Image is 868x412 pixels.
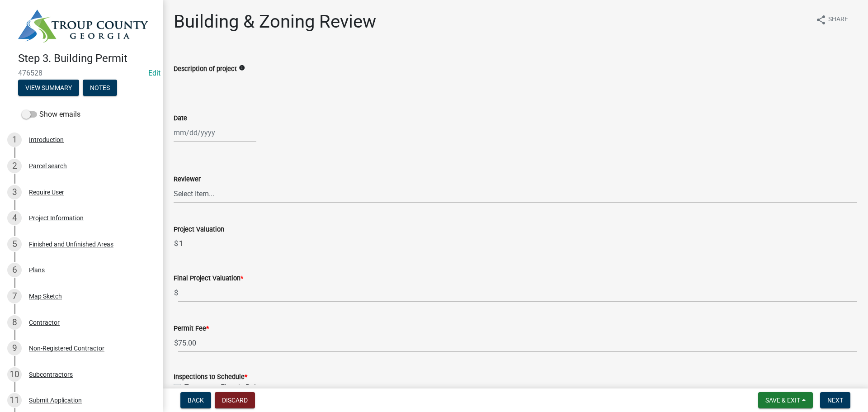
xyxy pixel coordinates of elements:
[174,374,247,380] label: Inspections to Schedule
[7,159,22,173] div: 2
[7,211,22,225] div: 4
[174,123,256,142] input: mm/dd/yyyy
[765,397,800,404] span: Save & Exit
[7,185,22,199] div: 3
[184,382,259,393] label: Temporary Electric Pole
[7,367,22,382] div: 10
[7,315,22,330] div: 8
[29,371,73,378] div: Subcontractors
[7,341,22,355] div: 9
[174,326,209,332] label: Permit Fee
[174,176,201,183] label: Reviewer
[215,392,255,408] button: Discard
[808,11,855,28] button: shareShare
[18,52,156,65] h4: Step 3. Building Permit
[29,241,113,247] div: Finished and Unfinished Areas
[29,345,104,351] div: Non-Registered Contractor
[7,133,22,147] div: 1
[174,66,237,72] label: Description of project
[188,397,204,404] span: Back
[239,65,245,71] i: info
[7,393,22,407] div: 11
[828,14,848,25] span: Share
[29,293,62,299] div: Map Sketch
[758,392,813,408] button: Save & Exit
[18,85,79,92] wm-modal-confirm: Summary
[29,397,82,403] div: Submit Application
[174,11,376,33] h1: Building & Zoning Review
[820,392,850,408] button: Next
[174,235,179,253] span: $
[827,397,843,404] span: Next
[18,69,145,77] span: 476528
[174,334,179,352] span: $
[174,115,187,122] label: Date
[816,14,826,25] i: share
[29,137,64,143] div: Introduction
[180,392,211,408] button: Back
[22,109,80,120] label: Show emails
[83,80,117,96] button: Notes
[18,9,148,43] img: Troup County, Georgia
[148,69,160,77] a: Edit
[29,319,60,326] div: Contractor
[7,263,22,277] div: 6
[29,267,45,273] div: Plans
[29,163,67,169] div: Parcel search
[174,227,224,233] label: Project Valuation
[148,69,160,77] wm-modal-confirm: Edit Application Number
[83,85,117,92] wm-modal-confirm: Notes
[18,80,79,96] button: View Summary
[29,189,64,195] div: Require User
[7,289,22,303] div: 7
[174,275,243,282] label: Final Project Valuation
[29,215,84,221] div: Project Information
[7,237,22,251] div: 5
[174,284,179,302] span: $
